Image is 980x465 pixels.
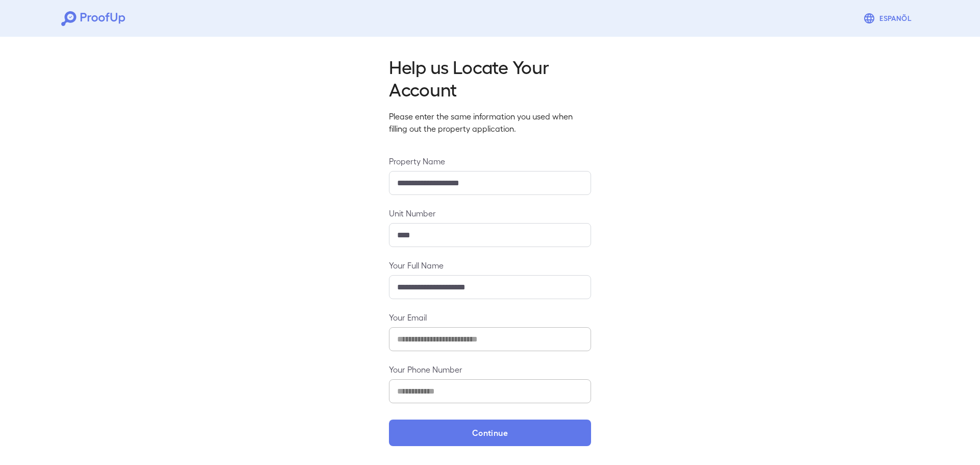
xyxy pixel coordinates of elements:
[389,155,591,167] label: Property Name
[859,8,919,29] button: Espanõl
[389,55,591,100] h2: Help us Locate Your Account
[389,311,591,323] label: Your Email
[389,259,591,271] label: Your Full Name
[389,110,591,135] p: Please enter the same information you used when filling out the property application.
[389,363,591,375] label: Your Phone Number
[389,420,591,446] button: Continue
[389,207,591,219] label: Unit Number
